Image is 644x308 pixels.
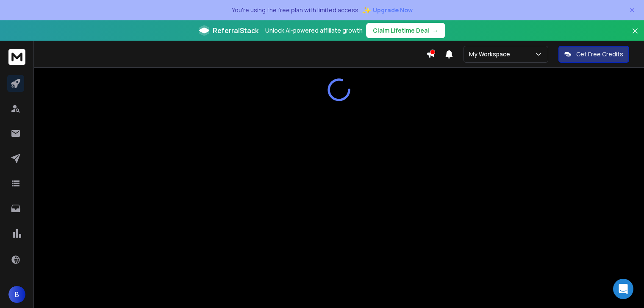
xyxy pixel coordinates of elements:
div: Open Intercom Messenger [613,279,633,299]
button: Claim Lifetime Deal→ [366,23,445,38]
span: ✨ [362,4,371,16]
button: B [8,286,25,303]
p: Get Free Credits [576,50,623,58]
span: Upgrade Now [373,6,413,14]
span: ReferralStack [213,25,258,36]
button: ✨Upgrade Now [362,2,413,19]
p: My Workspace [469,50,514,58]
span: → [433,26,439,35]
p: Unlock AI-powered affiliate growth [265,26,363,35]
button: Close banner [630,25,641,46]
p: You're using the free plan with limited access [232,6,358,14]
button: Get Free Credits [558,46,629,63]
